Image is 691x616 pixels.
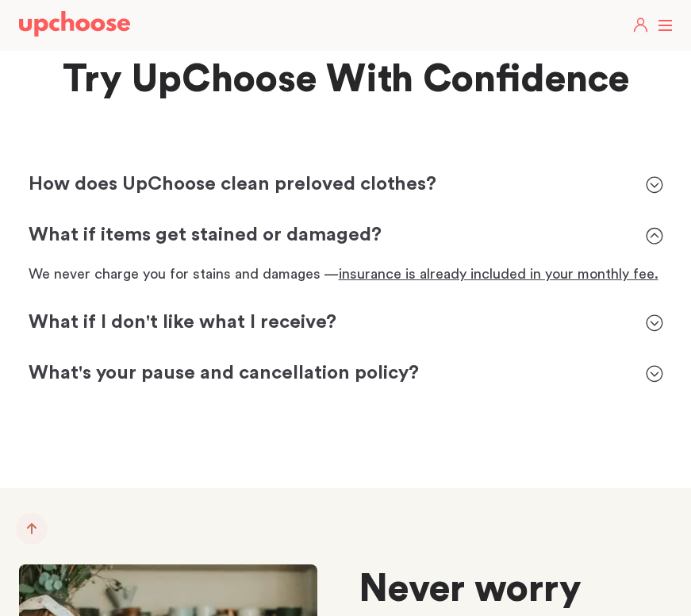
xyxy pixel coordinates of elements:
div: What if items get stained or damaged? [29,223,630,248]
a: UpChoose [19,11,130,40]
p: What's your pause and cancellation policy? [29,361,630,387]
img: UpChoose [19,11,130,37]
p: We never charge you for stains and damages — [29,263,663,285]
div: What's your pause and cancellation policy? [29,361,663,387]
p: What if I don't like what I receive? [29,310,630,336]
p: How does UpChoose clean preloved clothes? [29,172,630,198]
span: Try UpChoose With Confidence [63,60,629,98]
div: What if items get stained or damaged? [29,248,663,285]
div: How does UpChoose clean preloved clothes? [29,172,663,198]
a: insurance is already included in your monthly fee. [339,267,658,281]
div: What if items get stained or damaged? [29,223,663,248]
div: What if I don't like what I receive? [29,310,663,336]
